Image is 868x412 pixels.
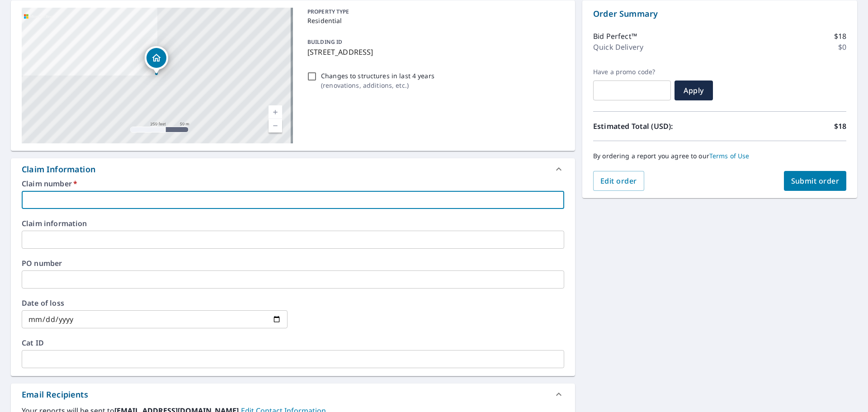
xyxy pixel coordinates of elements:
[321,81,434,90] p: ( renovations, additions, etc. )
[22,180,564,187] label: Claim number
[22,299,288,307] label: Date of loss
[22,388,88,401] div: Email Recipients
[600,176,637,186] span: Edit order
[709,152,750,160] a: Terms of Use
[307,16,561,25] p: Residential
[22,260,564,267] label: PO number
[307,47,561,57] p: [STREET_ADDRESS]
[22,339,564,346] label: Cat ID
[682,85,706,95] span: Apply
[269,119,282,133] a: Current Level 17, Zoom Out
[269,105,282,119] a: Current Level 17, Zoom In
[834,31,846,42] p: $18
[838,42,846,52] p: $0
[22,163,95,175] div: Claim Information
[593,42,643,52] p: Quick Delivery
[791,176,840,186] span: Submit order
[22,220,564,227] label: Claim information
[675,81,713,100] button: Apply
[593,171,644,191] button: Edit order
[307,38,342,46] p: BUILDING ID
[784,171,847,191] button: Submit order
[593,31,637,42] p: Bid Perfect™
[11,384,575,405] div: Email Recipients
[593,68,671,76] label: Have a promo code?
[593,121,720,132] p: Estimated Total (USD):
[307,8,561,16] p: PROPERTY TYPE
[593,152,846,160] p: By ordering a report you agree to our
[11,158,575,180] div: Claim Information
[593,8,846,20] p: Order Summary
[834,121,846,132] p: $18
[321,71,434,81] p: Changes to structures in last 4 years
[145,46,168,74] div: Dropped pin, building 1, Residential property, 4137 W Wagon Wheel Dr Phoenix, AZ 85051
